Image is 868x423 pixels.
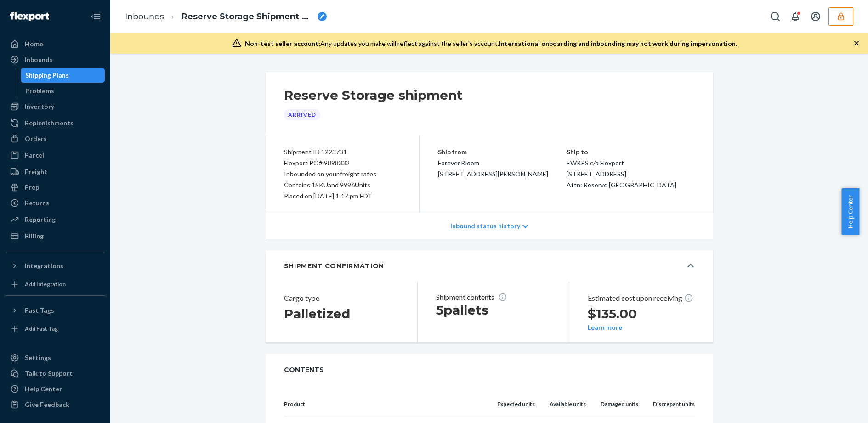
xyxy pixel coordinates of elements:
[6,229,105,243] a: Billing
[588,324,622,331] button: Learn more
[284,191,401,202] div: Placed on [DATE] 1:17 pm EDT
[284,109,320,120] div: Arrived
[6,164,105,179] a: Freight
[25,86,54,96] div: Problems
[6,303,105,318] button: Fast Tags
[25,215,56,224] div: Reporting
[6,148,105,163] a: Parcel
[284,147,401,158] div: Shipment ID 1223731
[25,280,66,288] div: Add Integration
[86,7,105,26] button: Close Navigation
[6,350,105,365] a: Settings
[25,198,49,208] div: Returns
[284,305,391,322] h2: Palletized
[6,382,105,396] a: Help Center
[436,302,543,318] h1: 5 pallets
[25,183,39,192] div: Prep
[25,400,69,409] div: Give Feedback
[550,400,586,408] p: Available units
[284,158,401,169] div: Flexport PO# 9898332
[25,231,44,241] div: Billing
[588,305,695,322] h2: $135.00
[125,11,164,22] a: Inbounds
[284,400,482,408] p: Product
[438,159,548,178] span: Forever Bloom [STREET_ADDRESS][PERSON_NAME]
[245,39,320,47] span: Non-test seller account:
[588,293,695,304] p: Estimated cost upon receiving
[497,400,535,408] p: Expected units
[6,180,105,195] a: Prep
[567,158,695,169] p: EWRRS c/o Flexport
[25,353,51,362] div: Settings
[266,250,713,282] button: SHIPMENT CONFIRMATION
[6,99,105,114] a: Inventory
[6,366,105,381] a: Talk to Support
[284,169,401,180] div: Inbounded on your freight rates
[436,293,543,302] p: Shipment contents
[25,55,53,64] div: Inbounds
[25,369,73,378] div: Talk to Support
[245,39,737,48] div: Any updates you make will reflect against the seller's account.
[6,321,105,336] a: Add Fast Tag
[118,3,334,30] ol: breadcrumbs
[21,68,105,83] a: Shipping Plans
[25,167,47,176] div: Freight
[25,71,69,80] div: Shipping Plans
[6,37,105,51] a: Home
[25,261,63,271] div: Integrations
[438,147,567,158] p: Ship from
[6,397,105,412] button: Give Feedback
[6,259,105,273] button: Integrations
[841,188,859,235] button: Help Center
[806,7,825,26] button: Open account menu
[567,170,676,189] span: [STREET_ADDRESS] Attn: Reserve [GEOGRAPHIC_DATA]
[6,131,105,146] a: Orders
[6,52,105,67] a: Inbounds
[6,277,105,292] a: Add Integration
[25,151,44,160] div: Parcel
[25,384,62,394] div: Help Center
[25,306,54,315] div: Fast Tags
[284,365,695,374] span: CONTENTS
[6,196,105,210] a: Returns
[284,261,385,271] h5: SHIPMENT CONFIRMATION
[21,84,105,98] a: Problems
[25,325,58,333] div: Add Fast Tag
[10,12,49,21] img: Flexport logo
[284,293,391,304] header: Cargo type
[25,134,47,143] div: Orders
[786,7,805,26] button: Open notifications
[766,7,784,26] button: Open Search Box
[25,39,43,49] div: Home
[182,11,314,23] span: Reserve Storage Shipment STI6fdc73f4e7
[284,180,401,191] div: Contains 1 SKU and 9996 Units
[6,212,105,227] a: Reporting
[567,147,695,158] p: Ship to
[499,39,737,47] span: International onboarding and inbounding may not work during impersonation.
[25,102,54,111] div: Inventory
[25,118,74,128] div: Replenishments
[653,400,695,408] p: Discrepant units
[601,400,638,408] p: Damaged units
[6,116,105,130] a: Replenishments
[284,87,463,103] h2: Reserve Storage shipment
[450,221,520,231] p: Inbound status history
